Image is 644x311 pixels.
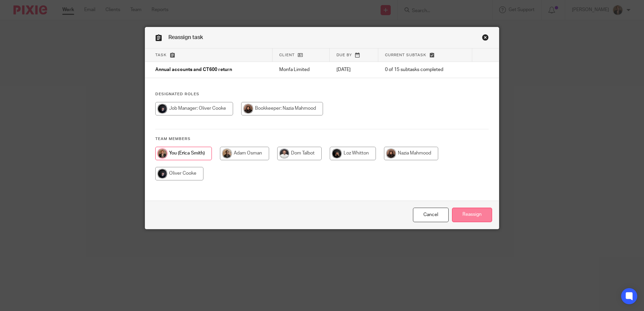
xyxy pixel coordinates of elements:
span: Current subtask [385,53,426,57]
p: [DATE] [336,66,372,73]
p: Monfa Limited [279,66,323,73]
h4: Designated Roles [155,92,489,97]
span: Due by [336,53,352,57]
a: Close this dialog window [413,208,449,222]
span: Annual accounts and CT600 return [155,68,232,72]
td: 0 of 15 subtasks completed [378,62,472,78]
input: Reassign [452,208,492,222]
a: Close this dialog window [482,34,489,43]
span: Client [279,53,295,57]
span: Reassign task [168,35,203,40]
span: Task [155,53,167,57]
h4: Team members [155,136,489,142]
